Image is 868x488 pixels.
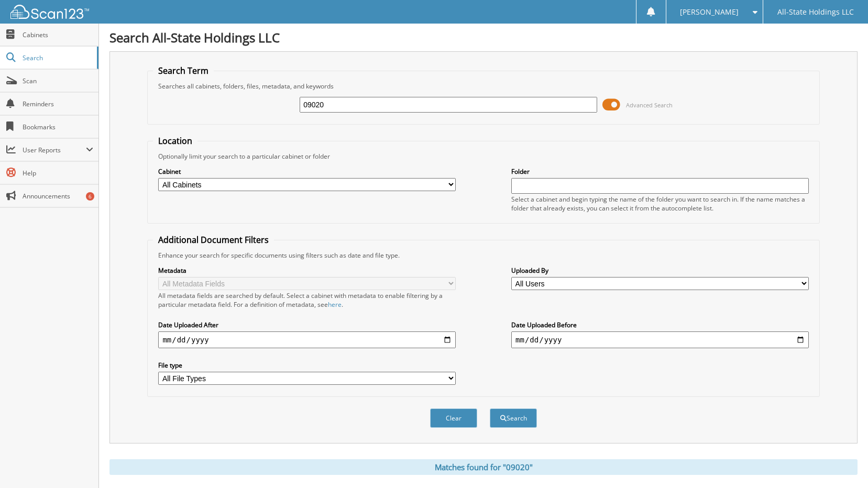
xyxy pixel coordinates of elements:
[153,82,814,91] div: Searches all cabinets, folders, files, metadata, and keywords
[23,53,92,62] span: Search
[158,266,456,275] label: Metadata
[23,192,93,201] span: Announcements
[430,408,477,428] button: Clear
[153,65,214,76] legend: Search Term
[680,9,739,15] span: [PERSON_NAME]
[109,459,858,475] div: Matches found for "09020"
[626,101,673,109] span: Advanced Search
[777,9,854,15] span: All-State Holdings LLC
[511,320,809,329] label: Date Uploaded Before
[23,30,93,39] span: Cabinets
[158,361,456,370] label: File type
[23,76,93,85] span: Scan
[23,123,93,131] span: Bookmarks
[158,167,456,176] label: Cabinet
[490,408,537,428] button: Search
[511,266,809,275] label: Uploaded By
[158,320,456,329] label: Date Uploaded After
[328,300,342,309] a: here
[23,99,93,108] span: Reminders
[511,167,809,176] label: Folder
[10,5,89,19] img: scan123-logo-white.svg
[511,195,809,213] div: Select a cabinet and begin typing the name of the folder you want to search in. If the name match...
[23,169,93,178] span: Help
[158,331,456,348] input: start
[109,29,858,46] h1: Search All-State Holdings LLC
[86,192,94,201] div: 6
[153,251,814,260] div: Enhance your search for specific documents using filters such as date and file type.
[153,152,814,161] div: Optionally limit your search to a particular cabinet or folder
[158,291,456,309] div: All metadata fields are searched by default. Select a cabinet with metadata to enable filtering b...
[153,135,197,147] legend: Location
[153,234,274,246] legend: Additional Document Filters
[23,146,86,154] span: User Reports
[511,331,809,348] input: end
